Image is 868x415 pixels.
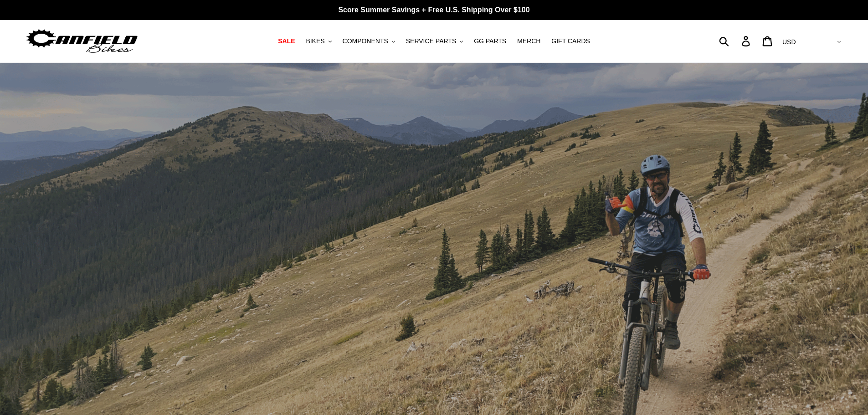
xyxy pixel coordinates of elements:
[301,35,336,47] button: BIKES
[273,35,299,47] a: SALE
[513,35,545,47] a: MERCH
[338,35,400,47] button: COMPONENTS
[469,35,511,47] a: GG PARTS
[547,35,595,47] a: GIFT CARDS
[724,31,747,51] input: Search
[401,35,467,47] button: SERVICE PARTS
[551,37,590,45] span: GIFT CARDS
[306,37,324,45] span: BIKES
[474,37,506,45] span: GG PARTS
[406,37,456,45] span: SERVICE PARTS
[343,37,388,45] span: COMPONENTS
[517,37,540,45] span: MERCH
[25,27,139,56] img: Canfield Bikes
[278,37,295,45] span: SALE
